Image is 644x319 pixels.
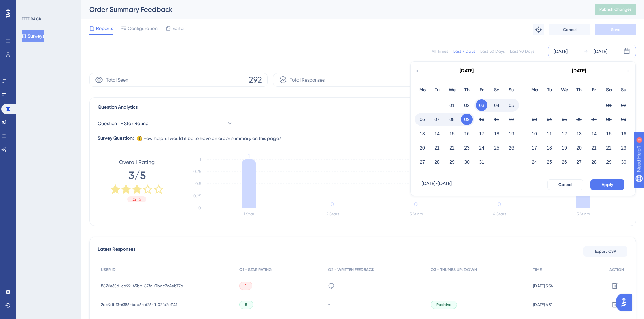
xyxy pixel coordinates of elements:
tspan: 0 [414,201,418,207]
button: 04 [491,99,502,111]
button: 20 [573,142,585,154]
button: 26 [558,156,570,168]
div: Mo [415,86,430,94]
button: 17 [529,142,540,154]
span: TIME [533,267,542,272]
button: 26 [506,142,517,154]
button: 01 [603,99,615,111]
button: Cancel [549,24,590,35]
button: 21 [431,142,443,154]
span: Save [611,27,620,32]
span: Overall Rating [119,158,155,166]
span: 32 [132,197,136,202]
button: 13 [573,128,585,139]
tspan: 0 [198,206,201,210]
span: Positive [436,302,451,307]
span: 🧐 How helpful would it be to have an order summary on this page? [137,134,281,142]
div: Fr [587,86,601,94]
button: 02 [461,99,473,111]
button: 29 [446,156,458,168]
tspan: 0.5 [195,181,201,186]
button: 28 [588,156,600,168]
div: Order Summary Feedback [89,5,578,14]
button: 05 [558,114,570,125]
button: 15 [446,128,458,139]
div: We [557,86,572,94]
button: 22 [603,142,615,154]
div: FEEDBACK [22,16,41,22]
button: 18 [491,128,502,139]
button: Apply [590,179,624,190]
button: 11 [491,114,502,125]
div: 3 [47,3,49,9]
button: 06 [416,114,428,125]
button: 09 [618,114,629,125]
button: 08 [446,114,458,125]
span: [DATE] 6:51 [533,302,552,307]
button: 08 [603,114,615,125]
button: Question 1 - Star Rating [98,117,233,130]
text: 5 Stars [577,212,590,217]
button: 13 [416,128,428,139]
text: 1 Star [244,212,254,217]
button: 18 [544,142,555,154]
span: Cancel [563,27,577,32]
tspan: 0 [498,201,501,207]
button: 04 [544,114,555,125]
tspan: 1 [248,153,250,159]
button: Cancel [547,179,583,190]
button: 31 [476,156,487,168]
button: 16 [461,128,473,139]
button: 25 [491,142,502,154]
button: Surveys [22,30,44,42]
button: Export CSV [583,246,627,257]
span: Reports [96,24,113,32]
span: 5 [245,302,247,307]
button: 14 [431,128,443,139]
tspan: 0.25 [193,193,201,198]
span: [DATE] 3:34 [533,283,553,289]
tspan: 1 [200,157,201,162]
span: USER ID [101,267,116,272]
div: Last 30 Days [480,49,505,54]
div: [DATE] [572,67,586,75]
button: 16 [618,128,629,139]
span: Q2 - WRITTEN FEEDBACK [328,267,374,272]
div: Last 90 Days [510,49,534,54]
div: Su [504,86,519,94]
button: 25 [544,156,555,168]
button: 28 [431,156,443,168]
button: 07 [431,114,443,125]
button: 24 [529,156,540,168]
div: Su [616,86,631,94]
span: Apply [602,182,613,187]
span: Total Responses [290,76,325,84]
span: ACTION [609,267,624,272]
div: Sa [601,86,616,94]
button: 21 [588,142,600,154]
span: Latest Responses [98,245,135,257]
span: 1 [245,283,246,289]
span: Need Help? [16,2,42,10]
span: Cancel [558,182,572,187]
button: 30 [618,156,629,168]
div: [DATE] [460,67,474,75]
span: Q3 - THUMBS UP/DOWN [431,267,477,272]
div: Sa [489,86,504,94]
text: 4 Stars [493,212,506,217]
button: 17 [476,128,487,139]
div: Mo [527,86,542,94]
button: 20 [416,142,428,154]
button: 15 [603,128,615,139]
button: 23 [618,142,629,154]
div: We [445,86,459,94]
span: Total Seen [106,76,128,84]
div: [DATE] [554,47,568,55]
button: 30 [461,156,473,168]
button: 12 [506,114,517,125]
text: 2 Stars [326,212,339,217]
span: Publish Changes [599,7,632,12]
button: 01 [446,99,458,111]
div: All Times [432,49,448,54]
